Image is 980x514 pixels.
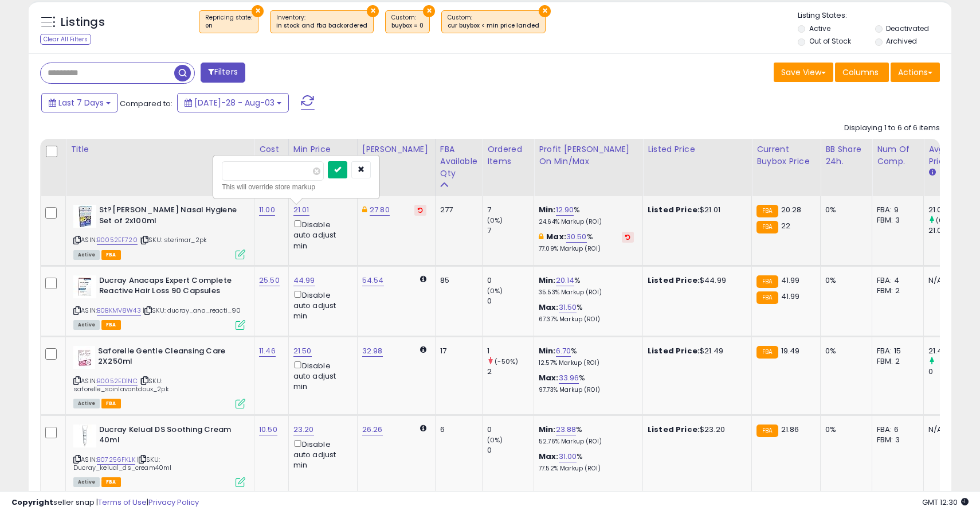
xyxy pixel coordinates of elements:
[448,22,539,30] div: cur buybox < min price landed
[559,372,579,384] a: 33.96
[391,13,424,30] span: Custom:
[293,275,315,286] a: 44.99
[539,316,634,324] p: 67.37% Markup (ROI)
[11,497,199,508] div: seller snap | |
[877,346,915,356] div: FBA: 15
[487,346,534,356] div: 1
[293,143,352,155] div: Min Price
[886,36,917,46] label: Archived
[487,435,503,445] small: (0%)
[11,497,53,508] strong: Copyright
[73,346,95,369] img: 41cg+8FTecL._SL40_.jpg
[41,93,118,112] button: Last 7 Days
[928,425,966,435] div: N/A
[70,143,249,155] div: Title
[556,345,571,357] a: 6.70
[539,205,634,226] div: %
[825,143,867,168] div: BB Share 24h.
[99,205,238,229] b: St?[PERSON_NAME] Nasal Hygiene Set of 2x100ml
[98,497,147,508] a: Terms of Use
[928,346,975,356] div: 21.49
[756,291,778,304] small: FBA
[487,143,529,168] div: Ordered Items
[756,275,778,288] small: FBA
[73,320,100,330] span: All listings currently available for purchase on Amazon
[539,5,551,17] button: ×
[487,216,503,225] small: (0%)
[835,63,889,82] button: Columns
[99,425,238,449] b: Ducray Kelual DS Soothing Cream 40ml
[293,289,348,322] div: Disable auto adjust min
[559,451,577,462] a: 31.00
[539,218,634,226] p: 24.64% Markup (ROI)
[487,225,534,236] div: 7
[648,143,747,155] div: Listed Price
[842,67,879,78] span: Columns
[539,359,634,367] p: 12.57% Markup (ROI)
[928,143,970,168] div: Avg Win Price
[877,286,915,296] div: FBM: 2
[648,346,743,356] div: $21.49
[101,320,121,330] span: FBA
[293,438,348,471] div: Disable auto adjust min
[648,345,700,356] b: Listed Price:
[201,63,245,83] button: Filters
[259,143,284,155] div: Cost
[367,5,379,17] button: ×
[756,346,778,359] small: FBA
[539,204,556,215] b: Min:
[781,220,790,231] span: 22
[148,497,199,508] a: Privacy Policy
[928,168,935,178] small: Avg Win Price.
[73,376,169,394] span: | SKU: saforelle_soinlavantdoux_2pk
[556,424,577,435] a: 23.88
[825,425,863,435] div: 0%
[936,216,962,225] small: (0.09%)
[539,275,634,297] div: %
[928,275,966,286] div: N/A
[440,346,473,356] div: 17
[423,5,435,17] button: ×
[825,275,863,286] div: 0%
[648,425,743,435] div: $23.20
[61,14,105,30] h5: Listings
[648,275,743,286] div: $44.99
[809,24,830,33] label: Active
[370,204,390,216] a: 27.80
[809,36,851,46] label: Out of Stock
[781,275,800,286] span: 41.99
[825,346,863,356] div: 0%
[539,143,638,168] div: Profit [PERSON_NAME] on Min/Max
[774,63,833,82] button: Save View
[391,22,424,30] div: buybox = 0
[539,425,634,446] div: %
[177,93,289,112] button: [DATE]-28 - Aug-03
[73,205,245,258] div: ASIN:
[539,386,634,394] p: 97.73% Markup (ROI)
[539,245,634,253] p: 77.09% Markup (ROI)
[556,204,574,216] a: 12.90
[648,275,700,286] b: Listed Price:
[877,205,915,215] div: FBA: 9
[877,435,915,445] div: FBM: 3
[293,345,312,357] a: 21.50
[139,235,207,244] span: | SKU: sterimar_2pk
[877,425,915,435] div: FBA: 6
[891,63,940,82] button: Actions
[487,275,534,286] div: 0
[362,345,383,357] a: 32.98
[539,345,556,356] b: Min:
[205,13,252,30] span: Repricing state :
[487,296,534,306] div: 0
[556,275,575,286] a: 20.14
[756,425,778,437] small: FBA
[259,424,277,435] a: 10.50
[143,306,241,315] span: | SKU: ducray_ana_reacti_90
[539,302,634,324] div: %
[539,438,634,446] p: 52.76% Markup (ROI)
[539,372,559,383] b: Max:
[101,399,121,408] span: FBA
[276,22,367,30] div: in stock and fba backordered
[101,477,121,487] span: FBA
[73,275,245,329] div: ASIN:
